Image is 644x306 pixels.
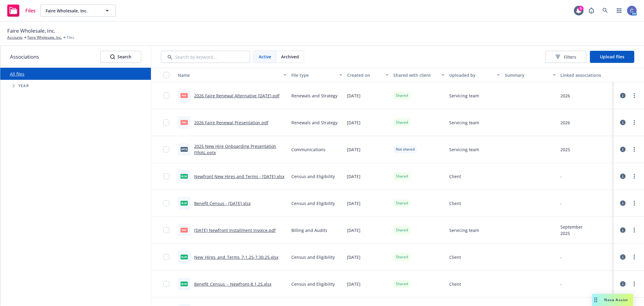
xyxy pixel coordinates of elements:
a: more [631,253,638,261]
a: Report a Bug [585,5,598,17]
a: Newfront New Hires and Terms - [DATE].xlsx [194,174,284,179]
div: 5 [578,6,584,11]
span: Billing and Audits [291,227,327,233]
span: Census and Eligibility [291,173,335,180]
div: Shared with client [393,72,437,78]
a: All files [10,71,24,77]
span: [DATE] [347,200,361,207]
span: Active [259,54,271,60]
button: Faire Wholesale, Inc. [40,5,116,17]
span: xlsx [181,282,188,286]
span: [DATE] [347,146,361,153]
button: Summary [502,68,558,82]
a: Benefit Census - [DATE].xlsx [194,200,251,206]
span: Nova Assist [604,297,628,302]
button: Shared with client [391,68,447,82]
div: Drag to move [592,294,600,306]
a: more [631,226,638,234]
span: Census and Eligibility [291,281,335,287]
span: Shared [396,174,408,179]
span: Filters [564,54,576,60]
span: Year [18,84,29,88]
span: Servicing team [449,93,479,99]
a: 2025 New Hire Onboarding Presentation FINAL.pptx [194,143,276,155]
svg: Search [110,54,115,59]
button: Name [175,68,289,82]
button: Uploaded by [447,68,502,82]
span: [DATE] [347,93,361,99]
span: pptx [181,147,188,151]
button: Nova Assist [592,294,633,306]
span: xlsx [181,201,188,205]
span: Shared [396,200,408,206]
span: [DATE] [347,119,361,126]
a: more [631,173,638,180]
a: more [631,280,638,288]
div: - [561,281,562,287]
button: SearchSearch [100,51,141,63]
button: Created on [345,68,391,82]
div: Search [110,51,131,63]
a: Search [599,5,611,17]
span: Shared [396,227,408,233]
input: Toggle Row Selected [163,227,169,233]
div: 2025 [561,146,570,153]
span: Client [449,254,461,260]
span: Client [449,200,461,207]
span: Upload files [600,54,624,60]
span: [DATE] [347,227,361,233]
a: [DATE] Newfront Installment Invoice.pdf [194,227,276,233]
span: Servicing team [449,227,479,233]
div: September [561,224,583,230]
span: pdf [181,120,188,125]
button: File type [289,68,344,82]
div: 2026 [561,119,570,126]
a: Accounts [7,35,23,40]
span: Shared [396,281,408,287]
a: more [631,200,638,207]
div: Linked associations [561,72,611,78]
input: Toggle Row Selected [163,173,169,179]
a: 2026 Faire Renewal Alternative [DATE].pdf [194,93,280,99]
span: Servicing team [449,146,479,153]
div: 2025 [561,230,583,236]
span: [DATE] [347,173,361,180]
input: Toggle Row Selected [163,146,169,152]
span: Census and Eligibility [291,200,335,207]
span: Files [67,35,74,40]
div: File type [291,72,335,78]
div: Summary [505,72,549,78]
button: Filters [546,51,586,63]
span: Files [25,8,36,13]
span: [DATE] [347,254,361,260]
span: Faire Wholesale, Inc. [46,8,98,14]
div: Tree Example [0,80,151,92]
div: Name [178,72,280,78]
a: New_Hires_and_Terms_7.1.25-7.30.25.xlsx [194,254,278,260]
span: pdf [181,93,188,98]
span: Client [449,281,461,287]
span: Renewals and Strategy [291,119,338,126]
div: Created on [347,72,382,78]
span: Client [449,173,461,180]
span: Renewals and Strategy [291,93,338,99]
a: more [631,119,638,126]
div: - [561,200,562,207]
div: 2026 [561,93,570,99]
a: Switch app [613,5,625,17]
input: Search by keyword... [161,51,250,63]
span: Communications [291,146,325,153]
a: more [631,146,638,153]
a: more [631,92,638,99]
button: Upload files [590,51,634,63]
span: pdf [181,228,188,232]
span: Servicing team [449,119,479,126]
span: xlsx [181,255,188,259]
span: xlsx [181,174,188,178]
input: Toggle Row Selected [163,93,169,99]
span: Shared [396,254,408,260]
div: - [561,173,562,180]
span: Faire Wholesale, Inc. [7,27,55,35]
input: Toggle Row Selected [163,119,169,125]
button: Linked associations [558,68,614,82]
